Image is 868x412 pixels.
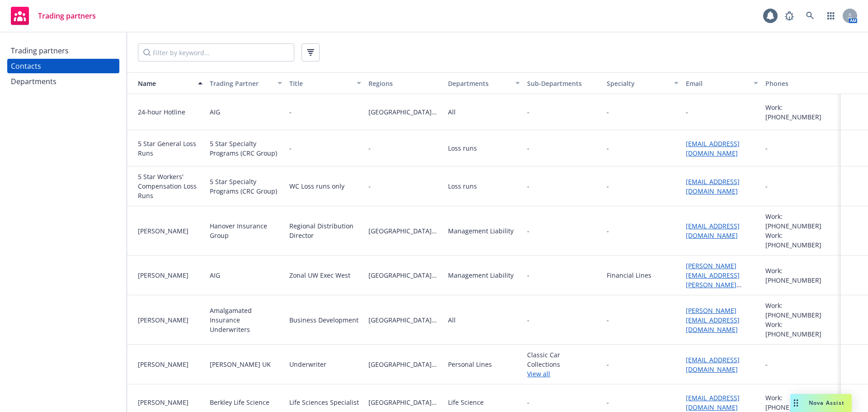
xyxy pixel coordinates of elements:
span: - [527,143,529,153]
div: - [765,143,768,153]
div: All [448,315,456,325]
div: - [607,181,609,191]
div: AIG [210,107,220,117]
div: Amalgamated Insurance Underwriters [210,306,282,334]
span: - [527,398,529,407]
a: [EMAIL_ADDRESS][DOMAIN_NAME] [686,177,740,195]
div: Trading Partner [210,79,272,88]
span: [GEOGRAPHIC_DATA][US_STATE] [368,226,440,236]
a: [PERSON_NAME][EMAIL_ADDRESS][DOMAIN_NAME] [686,306,740,334]
div: - [289,107,292,117]
span: - [527,226,529,236]
div: Zonal UW Exec West [289,270,350,280]
a: [EMAIL_ADDRESS][DOMAIN_NAME] [686,139,740,157]
div: Email [686,79,748,88]
button: Name [127,72,206,94]
input: Filter by keyword... [138,43,294,62]
a: Trading partners [7,43,119,58]
button: Trading Partner [206,72,285,94]
div: Drag to move [790,394,802,412]
div: Departments [11,74,57,89]
span: - [527,270,529,280]
div: WC Loss runs only [289,181,344,191]
div: Life Sciences Specialist [289,398,359,407]
div: 5 Star General Loss Runs [138,139,203,158]
div: 5 Star Specialty Programs (CRC Group) [210,177,282,196]
div: Business Development [289,315,359,325]
a: [EMAIL_ADDRESS][DOMAIN_NAME] [686,222,740,240]
div: 5 Star Specialty Programs (CRC Group) [210,139,282,158]
div: [PERSON_NAME] UK [210,360,271,369]
div: - [607,226,609,236]
div: - [607,315,609,325]
span: [GEOGRAPHIC_DATA][US_STATE] [368,360,440,369]
div: Work: [PHONE_NUMBER] [765,103,837,122]
span: [GEOGRAPHIC_DATA][US_STATE] [368,315,440,325]
a: [EMAIL_ADDRESS][DOMAIN_NAME] [686,393,740,412]
button: Departments [444,72,524,94]
div: Management Liability [448,226,514,236]
div: - [607,398,609,407]
button: Sub-Departments [524,72,603,94]
div: Specialty [607,79,669,88]
span: - [527,315,599,325]
button: Nova Assist [790,394,852,412]
div: - [765,360,768,369]
button: Email [682,72,761,94]
div: Phones [765,79,837,88]
div: Work: [PHONE_NUMBER] [765,393,837,412]
span: - [368,143,440,153]
a: Contacts [7,59,119,73]
div: Work: [PHONE_NUMBER] [765,231,837,250]
span: Trading partners [38,12,96,19]
a: View all [527,369,599,379]
a: Search [801,7,819,25]
span: Collections [527,360,599,369]
span: - [527,181,529,191]
a: [PERSON_NAME][EMAIL_ADDRESS][PERSON_NAME][DOMAIN_NAME] [686,261,740,298]
div: Contacts [11,59,41,73]
div: Work: [PHONE_NUMBER] [765,301,837,320]
div: [PERSON_NAME] [138,226,203,236]
div: 24-hour Hotline [138,107,203,117]
div: - [686,107,688,117]
div: - [607,107,609,117]
div: [PERSON_NAME] [138,398,203,407]
span: - [527,107,599,117]
div: Name [131,79,193,88]
span: - [368,181,440,191]
div: All [448,107,456,117]
div: Berkley Life Science [210,398,269,407]
div: Title [289,79,351,88]
span: Classic Car [527,350,599,360]
div: - [765,181,768,191]
div: Financial Lines [607,270,651,280]
button: Specialty [603,72,682,94]
div: Sub-Departments [527,79,599,88]
div: Loss runs [448,181,477,191]
div: Loss runs [448,143,477,153]
span: [GEOGRAPHIC_DATA][US_STATE] [368,107,440,117]
div: - [607,143,609,153]
div: Life Science [448,398,484,407]
div: Regions [368,79,440,88]
a: Switch app [822,7,840,25]
div: AIG [210,270,220,280]
div: Work: [PHONE_NUMBER] [765,266,837,285]
button: Title [286,72,365,94]
div: Hanover Insurance Group [210,221,282,240]
div: Departments [448,79,510,88]
span: Nova Assist [809,399,844,407]
div: Work: [PHONE_NUMBER] [765,212,837,231]
button: Regions [365,72,444,94]
div: [PERSON_NAME] [138,360,203,369]
div: Management Liability [448,270,514,280]
span: [GEOGRAPHIC_DATA][US_STATE] [368,270,440,280]
div: - [607,360,609,369]
div: [PERSON_NAME] [138,270,203,280]
div: Underwriter [289,360,326,369]
button: Phones [762,72,841,94]
a: Departments [7,74,119,89]
div: Personal Lines [448,360,492,369]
